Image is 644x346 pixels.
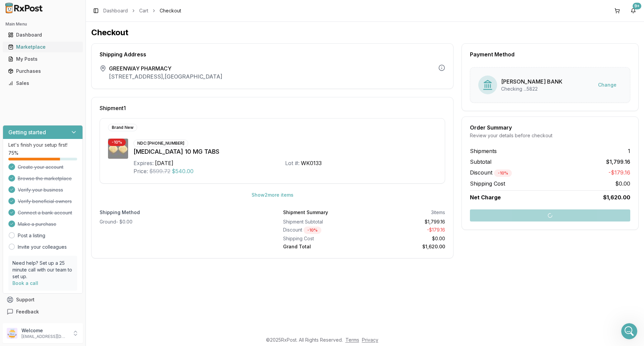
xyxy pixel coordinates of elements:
[5,46,129,66] div: JEFFREY says…
[501,78,562,86] div: [PERSON_NAME] BANK
[3,54,83,64] button: My Posts
[108,124,137,131] div: Brand New
[470,169,512,176] span: Discount
[5,41,80,53] a: Marketplace
[133,167,148,175] div: Price:
[3,78,83,89] button: Sales
[470,132,630,139] div: Review your details before checkout
[33,3,76,8] h1: [PERSON_NAME]
[5,21,80,27] h2: Main Menu
[21,327,68,334] p: Welcome
[285,159,300,167] div: Lot #:
[367,235,445,242] div: $0.00
[8,150,18,156] span: 75 %
[18,209,72,216] span: Connect a bank account
[615,180,630,188] span: $0.00
[100,218,262,225] div: Ground - $0.00
[3,3,46,13] img: RxPost Logo
[362,337,378,343] a: Privacy
[3,30,83,40] button: Dashboard
[5,77,80,89] a: Sales
[470,147,497,155] span: Shipments
[30,201,123,214] div: Mounjaro 10 Mg/0.5 Ml Pen IF POSSIBLE PLEASE
[304,227,321,234] div: - 10 %
[5,135,110,162] div: you might not be able to submit until [DATE] there account is still being verified
[24,197,129,218] div: Mounjaro 10 Mg/0.5 Ml Pen IF POSSIBLE PLEASE
[11,23,105,37] div: No response back on the [MEDICAL_DATA] just yet
[470,158,491,166] span: Subtotal
[5,197,129,224] div: JEFFREY says…
[100,115,129,130] div: thanks!
[106,119,123,126] div: thanks!
[18,221,56,228] span: Make a purchase
[628,5,639,16] button: 9+
[628,147,630,155] span: 1
[5,19,129,46] div: Manuel says…
[470,125,630,130] div: Order Summary
[18,232,45,239] a: Post a listing
[5,168,129,188] div: JEFFREY says…
[115,217,126,228] button: Send a message…
[11,79,105,105] div: I added 1 x [MEDICAL_DATA] 5mg and 1 x 10mg in your cart for $450 you can delete the other cart w...
[5,115,129,135] div: JEFFREY says…
[5,66,129,75] div: [DATE]
[5,188,129,197] div: [DATE]
[100,105,126,111] span: Shipment 1
[133,159,154,167] div: Expires:
[5,53,80,65] a: My Posts
[10,220,16,225] button: Emoji picker
[18,187,63,193] span: Verify your business
[8,32,77,38] div: Dashboard
[32,220,37,225] button: Upload attachment
[160,7,181,14] span: Checkout
[19,4,30,14] img: Profile image for Manuel
[108,139,128,159] img: Farxiga 10 MG TABS
[3,306,83,318] button: Feedback
[5,135,129,168] div: Manuel says…
[501,86,562,92] div: Checking ...5822
[5,19,110,41] div: No response back on the [MEDICAL_DATA] just yet
[367,218,445,225] div: $1,799.16
[8,56,77,62] div: My Posts
[149,167,170,175] span: $599.72
[367,227,445,234] div: - $179.16
[367,243,445,250] div: $1,620.00
[8,68,77,75] div: Purchases
[100,52,445,57] div: Shipping Address
[33,8,46,15] p: Active
[117,3,130,15] button: Home
[246,189,299,201] button: Show2more items
[5,75,110,109] div: I added 1 x [MEDICAL_DATA] 5mg and 1 x 10mg in your cart for $450 you can delete the other cart w...
[118,50,123,57] div: ok
[5,75,129,114] div: Manuel says…
[7,328,17,339] img: User avatar
[431,209,445,216] div: 3 items
[103,7,128,14] a: Dashboard
[283,235,362,242] div: Shipping Cost
[494,169,512,177] div: - 10 %
[18,175,72,182] span: Browse the marketplace
[283,218,362,225] div: Shipment Subtotal
[172,167,194,175] span: $540.00
[109,64,222,72] span: GREENWAY PHARMACY
[12,260,73,280] p: Need help? Set up a 25 minute call with our team to set up.
[345,337,359,343] a: Terms
[109,72,222,81] p: [STREET_ADDRESS] , [GEOGRAPHIC_DATA]
[3,66,83,77] button: Purchases
[46,168,129,183] div: It seems to have gone through
[21,334,68,339] p: [EMAIL_ADDRESS][DOMAIN_NAME]
[21,220,26,225] button: Gif picker
[633,3,641,9] div: 9+
[301,159,322,167] div: WK0133
[3,42,83,52] button: Marketplace
[4,3,17,15] button: go back
[133,147,437,156] div: [MEDICAL_DATA] 10 MG TABS
[470,180,505,188] span: Shipping Cost
[5,65,80,77] a: Purchases
[103,7,181,14] nav: breadcrumb
[470,194,501,201] span: Net Charge
[18,164,63,170] span: Create your account
[8,44,77,50] div: Marketplace
[283,243,362,250] div: Grand Total
[470,52,630,57] div: Payment Method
